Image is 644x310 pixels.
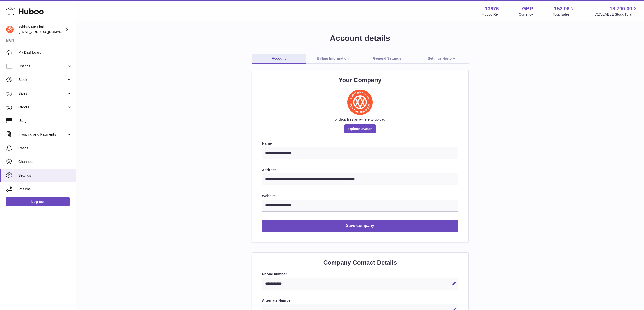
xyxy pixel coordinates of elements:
[262,141,458,146] label: Name
[262,220,458,232] button: Save company
[19,25,64,34] div: Whisky Me Limited
[84,33,636,44] h1: Account details
[262,76,458,84] h2: Your Company
[19,30,75,34] span: [EMAIL_ADDRESS][DOMAIN_NAME]
[306,54,360,64] a: Billing Information
[347,90,373,115] img: WhiskyMe-Logo.jpg
[485,5,499,12] strong: 13676
[595,5,638,17] a: 18,700.00 AVAILABLE Stock Total
[18,118,72,123] span: Usage
[262,298,458,303] label: Alternate Number
[610,5,632,12] span: 18,700.00
[522,5,533,12] strong: GBP
[344,124,376,133] span: Upload avatar
[519,12,533,17] div: Currency
[18,91,67,96] span: Sales
[262,168,458,172] label: Address
[6,197,70,206] a: Log out
[252,54,306,64] a: Account
[18,105,67,110] span: Orders
[414,54,469,64] a: Settings History
[262,259,458,267] h2: Company Contact Details
[482,12,499,17] div: Huboo Ref
[554,5,569,12] span: 152.06
[595,12,638,17] span: AVAILABLE Stock Total
[18,173,72,178] span: Settings
[553,12,575,17] span: Total sales
[18,132,67,137] span: Invoicing and Payments
[262,194,458,198] label: Website
[262,117,458,122] div: or drop files anywhere to upload
[18,146,72,151] span: Cases
[360,54,414,64] a: General Settings
[18,50,72,55] span: My Dashboard
[262,272,458,277] label: Phone number
[18,77,67,82] span: Stock
[18,187,72,192] span: Returns
[18,159,72,164] span: Channels
[18,64,67,69] span: Listings
[6,26,14,33] img: hello@whisky-me.com
[553,5,575,17] a: 152.06 Total sales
